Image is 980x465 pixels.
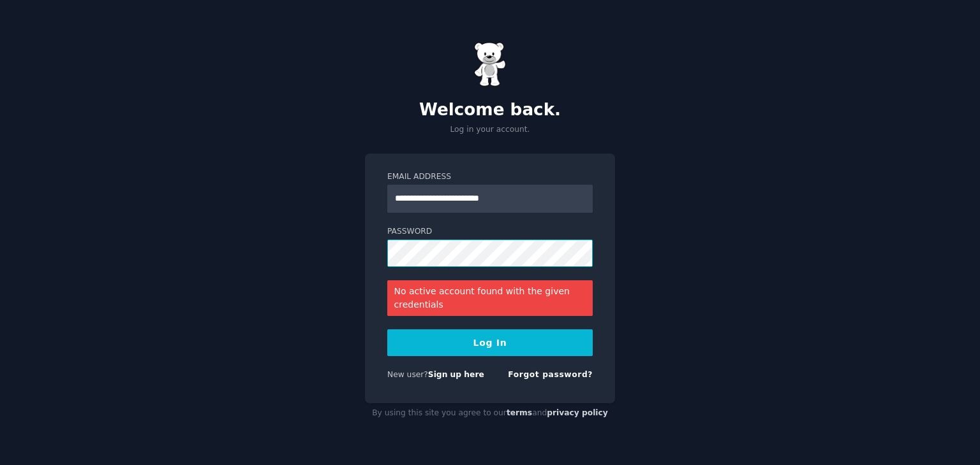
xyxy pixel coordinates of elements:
[547,408,608,417] a: privacy policy
[387,226,593,238] label: Password
[428,370,484,379] a: Sign up here
[387,329,593,356] button: Log In
[387,171,593,183] label: Email Address
[365,403,615,424] div: By using this site you agree to our and
[387,280,593,316] div: No active account found with the given credentials
[507,408,532,417] a: terms
[365,124,615,136] p: Log in your account.
[387,370,428,379] span: New user?
[365,100,615,120] h2: Welcome back.
[508,370,593,379] a: Forgot password?
[474,42,506,87] img: Gummy Bear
